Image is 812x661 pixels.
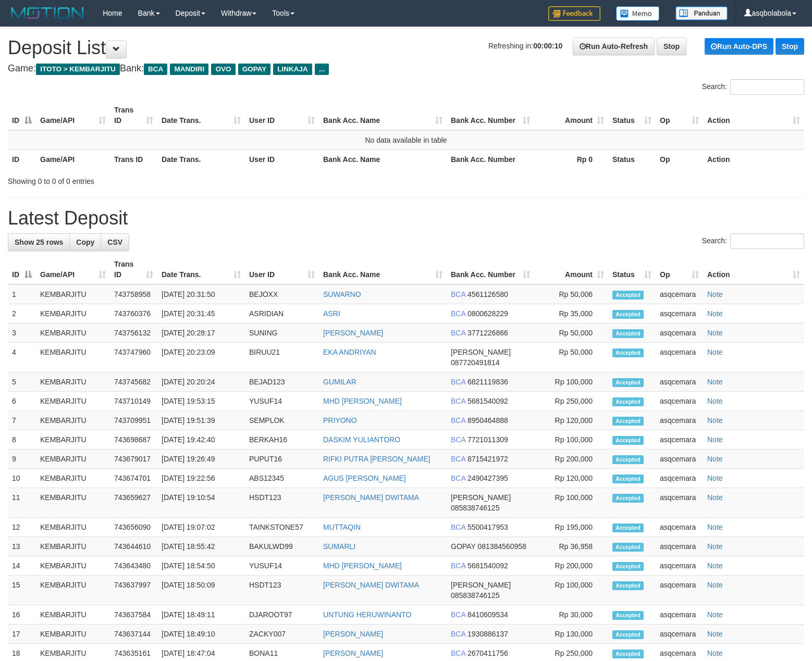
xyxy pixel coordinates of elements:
[8,450,36,469] td: 9
[534,411,608,430] td: Rp 120,000
[707,290,723,298] a: Note
[707,630,723,638] a: Note
[451,474,465,482] span: BCA
[534,430,608,450] td: Rp 100,000
[319,255,447,284] th: Bank Acc. Name: activate to sort column ascending
[245,518,319,537] td: TAINKSTONE57
[447,101,534,130] th: Bank Acc. Number: activate to sort column ascending
[8,469,36,488] td: 10
[245,625,319,644] td: ZACKY007
[534,149,608,169] th: Rp 0
[656,372,703,392] td: asqcemara
[656,518,703,537] td: asqcemara
[656,101,703,130] th: Op: activate to sort column ascending
[467,416,508,425] span: Copy 8950464888 to clipboard
[8,430,36,450] td: 8
[157,625,245,644] td: [DATE] 18:49:10
[8,576,36,605] td: 15
[451,358,499,367] span: Copy 087720491814 to clipboard
[534,284,608,304] td: Rp 50,006
[534,625,608,644] td: Rp 130,000
[534,556,608,576] td: Rp 200,000
[656,430,703,450] td: asqcemara
[467,435,508,444] span: Copy 7721011309 to clipboard
[157,576,245,605] td: [DATE] 18:50:09
[612,455,644,464] span: Accepted
[8,537,36,556] td: 13
[612,523,644,532] span: Accepted
[157,450,245,469] td: [DATE] 19:26:49
[36,430,110,450] td: KEMBARJITU
[656,323,703,343] td: asqcemara
[467,630,508,638] span: Copy 1930886137 to clipboard
[110,450,157,469] td: 743679017
[656,537,703,556] td: asqcemara
[36,411,110,430] td: KEMBARJITU
[245,537,319,556] td: BAKULWD99
[323,610,411,619] a: UNTUNG HERUWINANTO
[238,64,271,75] span: GOPAY
[451,348,511,356] span: [PERSON_NAME]
[8,343,36,372] td: 4
[608,101,656,130] th: Status: activate to sort column ascending
[110,101,157,130] th: Trans ID: activate to sort column ascending
[157,411,245,430] td: [DATE] 19:51:39
[534,605,608,625] td: Rp 30,000
[612,329,644,338] span: Accepted
[323,348,376,356] a: EKA ANDRIYAN
[451,504,499,512] span: Copy 085838746125 to clipboard
[245,284,319,304] td: BEJOXX
[451,610,465,619] span: BCA
[110,411,157,430] td: 743709951
[245,556,319,576] td: YUSUF14
[101,233,129,251] a: CSV
[656,488,703,518] td: asqcemara
[707,610,723,619] a: Note
[8,64,804,74] h4: Game: Bank:
[467,329,508,337] span: Copy 3771226866 to clipboard
[707,542,723,551] a: Note
[612,630,644,639] span: Accepted
[36,392,110,411] td: KEMBARJITU
[323,523,361,531] a: MUTTAQIN
[245,372,319,392] td: BEJAD123
[573,38,655,55] a: Run Auto-Refresh
[110,323,157,343] td: 743756132
[36,625,110,644] td: KEMBARJITU
[612,650,644,658] span: Accepted
[315,64,329,75] span: ...
[110,625,157,644] td: 743637144
[730,79,804,95] input: Search:
[8,392,36,411] td: 6
[707,329,723,337] a: Note
[467,474,508,482] span: Copy 2490427395 to clipboard
[707,397,723,405] a: Note
[245,576,319,605] td: HSDT123
[36,323,110,343] td: KEMBARJITU
[451,630,465,638] span: BCA
[656,625,703,644] td: asqcemara
[157,304,245,323] td: [DATE] 20:31:45
[245,488,319,518] td: HSDT123
[110,430,157,450] td: 743698687
[323,649,383,657] a: [PERSON_NAME]
[451,378,465,386] span: BCA
[707,378,723,386] a: Note
[612,378,644,387] span: Accepted
[608,149,656,169] th: Status
[447,255,534,284] th: Bank Acc. Number: activate to sort column ascending
[245,392,319,411] td: YUSUF14
[656,556,703,576] td: asqcemara
[8,605,36,625] td: 16
[612,397,644,406] span: Accepted
[707,416,723,425] a: Note
[702,79,804,95] label: Search:
[36,605,110,625] td: KEMBARJITU
[467,562,508,570] span: Copy 5681540092 to clipboard
[323,309,340,318] a: ASRI
[273,64,312,75] span: LINKAJA
[245,430,319,450] td: BERKAH16
[534,518,608,537] td: Rp 195,000
[707,581,723,589] a: Note
[323,493,419,502] a: [PERSON_NAME] DWITAMA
